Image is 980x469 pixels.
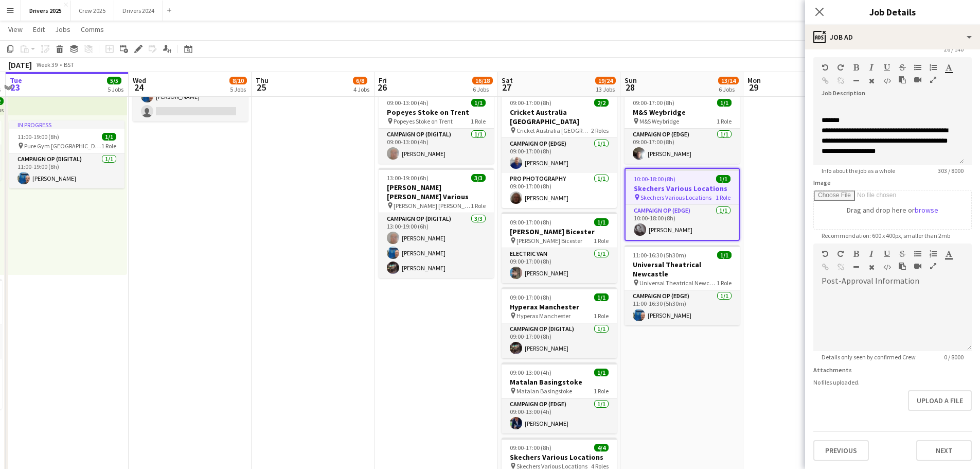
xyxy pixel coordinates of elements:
app-job-card: 10:00-18:00 (8h)1/1Skechers Various Locations Skechers Various Locations1 RoleCampaign Op (Edge)1... [625,168,740,241]
button: Upload a file [908,390,972,411]
span: 1/1 [594,293,609,301]
button: HTML Code [883,77,890,85]
span: 26 [377,81,387,93]
span: 25 [254,81,269,93]
span: 2/2 [594,99,609,107]
button: Strikethrough [899,250,906,258]
span: 1 Role [716,194,730,201]
span: 09:00-13:00 (4h) [510,369,551,376]
label: Attachments [813,366,852,374]
span: 23 [8,81,22,93]
div: 5 Jobs [230,85,246,93]
span: 303 / 8000 [930,167,972,175]
div: Job Ad [805,25,980,49]
span: Thu [256,76,269,85]
div: [DATE] [8,60,32,70]
button: Text Color [945,250,952,258]
span: 1 Role [101,142,116,150]
span: Pure Gym [GEOGRAPHIC_DATA] [24,142,101,150]
span: Universal Theatrical Newcastle [639,279,717,287]
button: Paste as plain text [899,262,906,270]
div: In progress [9,120,124,129]
span: Recommendation: 600 x 400px, smaller than 2mb [813,232,958,239]
app-job-card: In progress11:00-19:00 (8h)1/1 Pure Gym [GEOGRAPHIC_DATA]1 RoleCampaign Op (Digital)1/111:00-19:0... [9,120,124,188]
h3: Job Details [805,5,980,19]
span: Wed [133,76,146,85]
button: Clear Formatting [868,77,875,85]
button: Italic [868,250,875,258]
app-card-role: Campaign Op (Edge)1/110:00-18:00 (8h)[PERSON_NAME] [626,205,739,240]
button: Insert video [914,262,921,270]
span: 16/18 [472,77,493,84]
span: 1 Role [594,387,609,395]
app-job-card: 09:00-17:00 (8h)1/1Hyperax Manchester Hyperax Manchester1 RoleCampaign Op (Digital)1/109:00-17:00... [502,287,617,358]
span: Cricket Australia [GEOGRAPHIC_DATA] [516,127,591,134]
span: 5/5 [107,77,121,84]
span: 09:00-17:00 (8h) [633,99,674,107]
button: Bold [852,63,860,72]
span: Mon [747,76,761,85]
span: 26 / 140 [936,45,972,53]
span: 09:00-17:00 (8h) [510,444,551,451]
app-card-role: Campaign Op (Edge)1/111:00-16:30 (5h30m)[PERSON_NAME] [625,290,740,325]
app-card-role: Campaign Op (Digital)3/313:00-19:00 (6h)[PERSON_NAME][PERSON_NAME][PERSON_NAME] [379,213,494,278]
span: Week 39 [34,61,60,68]
span: Matalan Basingstoke [516,387,572,395]
span: 1 Role [594,312,609,320]
span: Comms [81,25,104,34]
span: Edit [33,25,45,34]
span: 1/1 [717,99,732,107]
a: Edit [29,23,49,36]
span: 09:00-17:00 (8h) [510,293,551,301]
span: Info about the job as a whole [813,167,903,175]
span: 3/3 [471,174,486,182]
h3: Popeyes Stoke on Trent [379,108,494,117]
span: 1 Role [594,237,609,245]
app-card-role: Pro Photography1/109:00-17:00 (8h)[PERSON_NAME] [502,173,617,208]
div: 6 Jobs [473,85,492,93]
span: 8/10 [229,77,247,84]
span: 11:00-16:30 (5h30m) [633,251,686,259]
span: Details only seen by confirmed Crew [813,353,924,361]
span: Popeyes Stoke on Trent [394,117,453,125]
button: Undo [822,63,829,72]
button: Italic [868,63,875,72]
span: 13/14 [718,77,739,84]
button: HTML Code [883,263,890,271]
span: Tue [10,76,22,85]
button: Previous [813,440,869,461]
span: 1/1 [471,99,486,107]
button: Strikethrough [899,63,906,72]
app-job-card: 09:00-17:00 (8h)1/1[PERSON_NAME] Bicester [PERSON_NAME] Bicester1 RoleElectric Van1/109:00-17:00 ... [502,212,617,283]
app-card-role: Campaign Op (Edge)1/109:00-17:00 (8h)[PERSON_NAME] [502,138,617,173]
button: Clear Formatting [868,263,875,271]
span: 24 [131,81,146,93]
button: Underline [883,250,890,258]
button: Ordered List [930,250,937,258]
h3: Skechers Various Locations [502,453,617,462]
button: Fullscreen [930,76,937,84]
span: 1/1 [102,133,116,141]
app-job-card: 11:00-16:30 (5h30m)1/1Universal Theatrical Newcastle Universal Theatrical Newcastle1 RoleCampaign... [625,245,740,325]
span: 4/4 [594,444,609,451]
button: Unordered List [914,250,921,258]
a: View [4,23,27,36]
div: 09:00-13:00 (4h)1/1Popeyes Stoke on Trent Popeyes Stoke on Trent1 RoleCampaign Op (Digital)1/109:... [379,93,494,164]
app-job-card: 09:00-17:00 (8h)1/1M&S Weybridge M&S Weybridge1 RoleCampaign Op (Edge)1/109:00-17:00 (8h)[PERSON_... [625,93,740,164]
span: Hyperax Manchester [516,312,571,320]
span: 6/8 [353,77,367,84]
div: No files uploaded. [813,378,972,386]
span: 1 Role [471,117,486,125]
button: Horizontal Line [852,77,860,85]
div: 4 Jobs [353,85,369,93]
span: Fri [379,76,387,85]
span: 0 / 8000 [936,353,972,361]
span: Sun [625,76,637,85]
button: Drivers 2024 [114,1,163,21]
span: Skechers Various Locations [640,194,711,201]
span: [PERSON_NAME] Bicester [516,237,582,245]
